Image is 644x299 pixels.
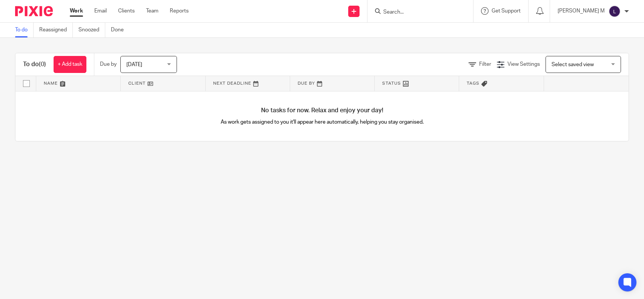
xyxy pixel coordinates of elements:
h1: To do [23,60,46,68]
span: [DATE] [126,62,142,67]
a: Work [70,7,83,15]
input: Search [383,9,450,16]
a: Reports [170,7,189,15]
a: To do [15,23,34,37]
span: Select saved view [552,62,594,67]
a: + Add task [54,56,86,73]
span: Tags [467,81,480,85]
p: [PERSON_NAME] M [558,7,605,15]
p: Due by [100,60,117,68]
p: As work gets assigned to you it'll appear here automatically, helping you stay organised. [169,118,475,126]
img: Pixie [15,6,53,16]
a: Done [111,23,129,37]
img: svg%3E [609,5,621,17]
a: Reassigned [39,23,73,37]
span: Filter [479,62,491,67]
span: View Settings [507,62,540,67]
span: (0) [39,61,46,67]
h4: No tasks for now. Relax and enjoy your day! [15,107,629,115]
a: Clients [118,7,135,15]
a: Team [146,7,158,15]
a: Snoozed [78,23,105,37]
a: Email [94,7,107,15]
span: Get Support [492,8,521,14]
